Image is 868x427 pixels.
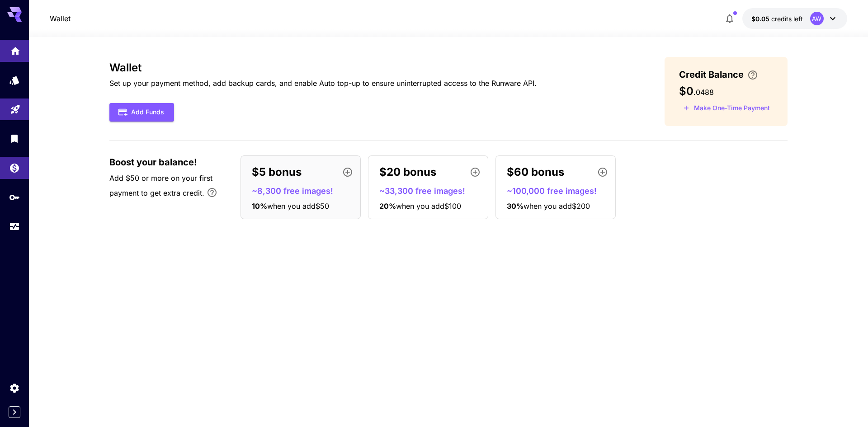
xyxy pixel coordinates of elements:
span: when you add $50 [267,202,329,211]
p: ~8,300 free images! [252,185,357,197]
span: 10 % [252,202,267,211]
p: $5 bonus [252,164,302,180]
span: 20 % [379,202,396,211]
span: 30 % [507,202,524,211]
button: Expand sidebar [9,406,20,418]
span: $0.05 [751,15,771,23]
span: Boost your balance! [109,155,197,169]
div: Home [10,42,21,54]
div: Library [9,133,20,144]
div: API Keys [9,192,20,203]
span: credits left [771,15,803,23]
span: when you add $200 [524,202,590,211]
p: Set up your payment method, add backup cards, and enable Auto top-up to ensure uninterrupted acce... [109,78,537,89]
p: $20 bonus [379,164,436,180]
button: Make a one-time, non-recurring payment [679,101,774,115]
div: Wallet [9,162,20,174]
div: $0.0488 [751,14,803,23]
div: Usage [9,221,20,232]
span: $0 [679,84,693,98]
span: when you add $100 [396,202,461,211]
span: Credit Balance [679,68,744,81]
p: $60 bonus [507,164,564,180]
button: Enter your card details and choose an Auto top-up amount to avoid service interruptions. We'll au... [744,70,762,80]
nav: breadcrumb [50,13,71,24]
button: $0.0488AW [742,8,847,29]
h3: Wallet [109,61,537,74]
span: . 0488 [693,88,714,97]
div: Playground [10,101,21,112]
p: ~100,000 free images! [507,185,612,197]
a: Wallet [50,13,71,24]
button: Bonus applies only to your first payment, up to 30% on the first $1,000. [203,183,221,202]
div: Settings [9,382,20,394]
p: ~33,300 free images! [379,185,484,197]
span: Add $50 or more on your first payment to get extra credit. [109,174,212,197]
div: Models [9,72,20,83]
button: Add Funds [109,103,174,122]
div: AW [810,12,824,25]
